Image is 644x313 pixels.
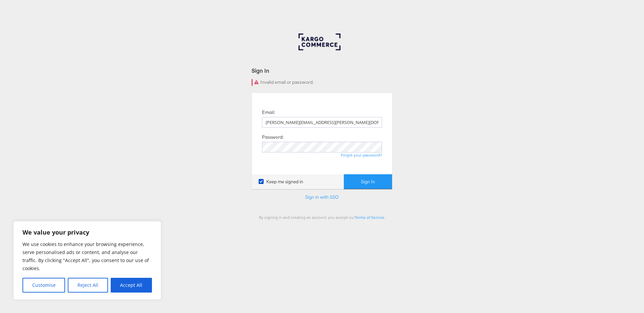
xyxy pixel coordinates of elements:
button: Sign In [344,174,392,189]
p: We value your privacy [22,228,152,236]
label: Keep me signed in [259,179,303,185]
button: Customise [22,278,65,293]
div: We value your privacy [13,221,161,300]
p: We use cookies to enhance your browsing experience, serve personalised ads or content, and analys... [22,240,152,272]
input: Email [262,117,382,128]
button: Accept All [111,278,152,293]
a: Sign in with SSO [305,194,339,200]
div: Invalid email or password. [252,79,392,86]
div: Sign In [252,67,392,74]
label: Email: [262,109,275,116]
a: Terms of Service [355,215,384,220]
div: By signing in and creating an account, you accept our . [252,215,392,220]
button: Reject All [68,278,108,293]
label: Password: [262,134,283,140]
a: Forgot your password? [341,152,382,158]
